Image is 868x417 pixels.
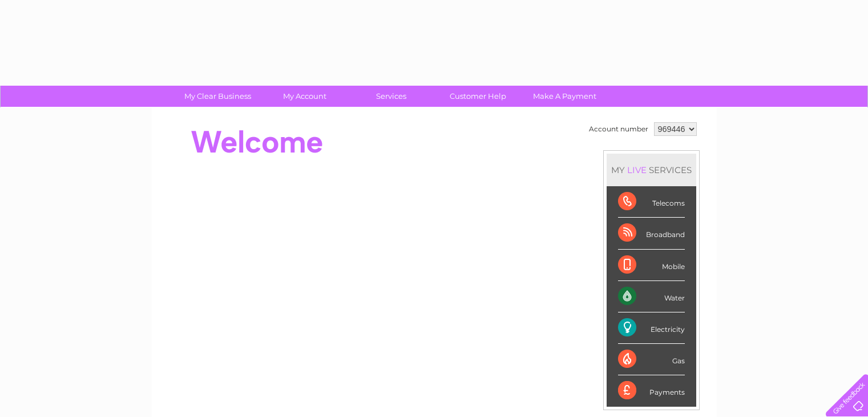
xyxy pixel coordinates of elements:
[618,344,685,375] div: Gas
[431,86,525,107] a: Customer Help
[618,281,685,312] div: Water
[618,186,685,218] div: Telecoms
[607,154,696,186] div: MY SERVICES
[618,218,685,249] div: Broadband
[618,250,685,281] div: Mobile
[257,86,352,107] a: My Account
[586,119,651,139] td: Account number
[171,86,265,107] a: My Clear Business
[618,312,685,344] div: Electricity
[625,165,649,175] div: LIVE
[344,86,438,107] a: Services
[518,86,612,107] a: Make A Payment
[618,375,685,406] div: Payments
